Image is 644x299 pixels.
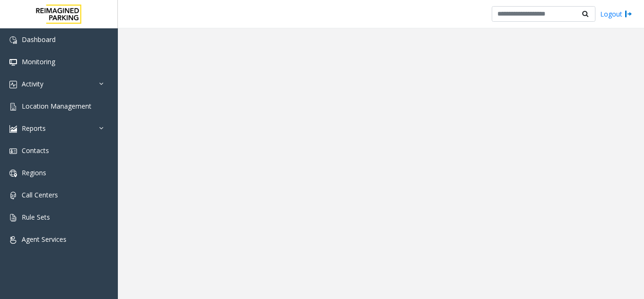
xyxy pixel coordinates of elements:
span: Activity [22,79,43,88]
img: 'icon' [9,36,17,44]
img: 'icon' [9,236,17,244]
img: 'icon' [9,192,17,199]
span: Call Centers [22,190,58,199]
span: Location Management [22,102,91,111]
img: 'icon' [9,59,17,66]
span: Regions [22,168,46,177]
img: 'icon' [9,81,17,88]
span: Agent Services [22,235,66,244]
img: 'icon' [9,103,17,111]
span: Dashboard [22,35,56,44]
span: Rule Sets [22,213,50,222]
span: Contacts [22,146,49,155]
span: Reports [22,124,46,133]
a: Logout [600,9,632,19]
img: 'icon' [9,147,17,155]
img: logout [625,9,632,19]
span: Monitoring [22,57,55,66]
img: 'icon' [9,170,17,177]
img: 'icon' [9,214,17,222]
img: 'icon' [9,125,17,133]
